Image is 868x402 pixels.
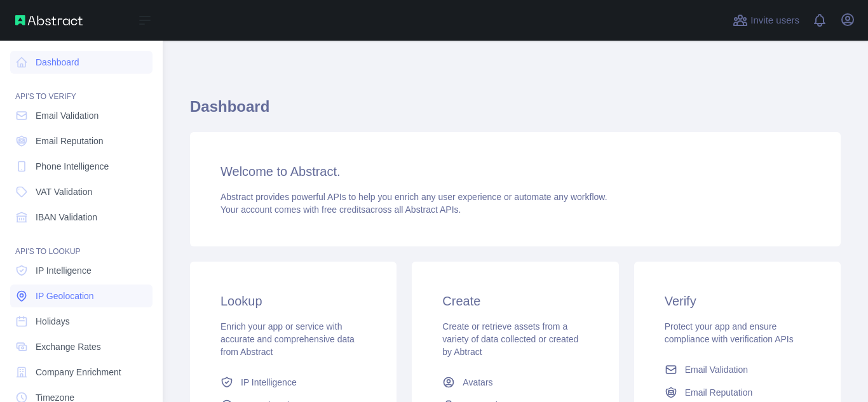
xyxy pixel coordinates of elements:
span: Protect your app and ensure compliance with verification APIs [665,321,794,344]
a: VAT Validation [10,180,153,203]
h3: Welcome to Abstract. [220,163,810,180]
div: API'S TO VERIFY [10,76,153,102]
div: API'S TO LOOKUP [10,231,153,257]
a: Exchange Rates [10,335,153,358]
span: VAT Validation [36,185,92,198]
span: Abstract provides powerful APIs to help you enrich any user experience or automate any workflow. [220,192,607,202]
h1: Dashboard [190,97,841,127]
span: Company Enrichment [36,366,121,379]
span: Holidays [36,315,70,328]
span: IP Intelligence [36,264,92,277]
a: IP Intelligence [10,259,153,282]
span: Phone Intelligence [36,160,109,173]
span: Email Reputation [36,135,104,147]
a: Email Validation [10,104,153,127]
a: Dashboard [10,51,153,74]
img: Abstract API [15,15,83,25]
span: Email Validation [36,109,98,122]
h3: Lookup [220,292,366,310]
span: Avatars [463,376,492,389]
span: IBAN Validation [36,211,97,224]
a: IP Intelligence [215,371,371,394]
span: Email Reputation [685,386,753,399]
button: Invite users [730,10,802,30]
span: Exchange Rates [36,340,101,353]
a: Email Reputation [10,130,153,152]
span: IP Intelligence [241,376,297,389]
a: Holidays [10,310,153,333]
a: IBAN Validation [10,206,153,229]
span: Your account comes with across all Abstract APIs. [220,204,461,215]
a: Company Enrichment [10,361,153,384]
a: Phone Intelligence [10,155,153,178]
span: Email Validation [685,363,748,376]
a: IP Geolocation [10,285,153,307]
a: Avatars [437,371,593,394]
span: free credits [322,204,365,215]
h3: Verify [665,292,810,310]
span: IP Geolocation [36,290,94,302]
span: Invite users [750,13,799,28]
span: Enrich your app or service with accurate and comprehensive data from Abstract [220,321,355,357]
a: Email Validation [660,358,815,381]
span: Create or retrieve assets from a variety of data collected or created by Abtract [442,321,578,357]
h3: Create [442,292,588,310]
